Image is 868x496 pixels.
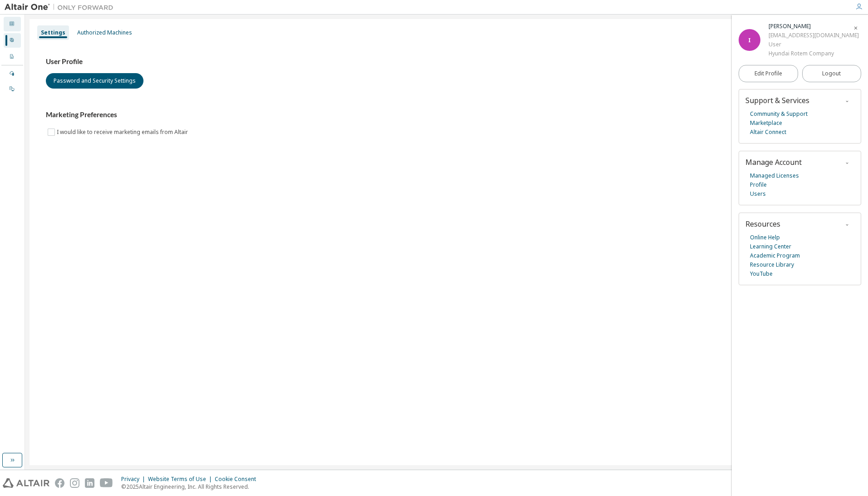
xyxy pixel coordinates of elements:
img: facebook.svg [55,478,64,488]
div: Company Profile [4,50,21,64]
label: I would like to receive marketing emails from Altair [57,127,190,138]
img: altair_logo.svg [3,478,49,488]
span: Support & Services [745,95,809,105]
div: Website Terms of Use [148,476,215,483]
button: Logout [802,65,862,82]
a: Profile [750,180,767,189]
div: User [769,40,859,49]
div: Authorized Machines [77,29,132,36]
a: Academic Program [750,251,800,260]
div: Managed [4,66,21,81]
span: Resources [745,219,780,229]
a: Community & Support [750,109,808,119]
img: linkedin.svg [85,478,94,488]
p: © 2025 Altair Engineering, Inc. All Rights Reserved. [121,483,261,491]
img: Altair One [5,3,118,12]
a: YouTube [750,269,773,278]
div: Privacy [121,476,148,483]
div: Settings [41,29,65,36]
div: On Prem [4,82,21,96]
a: Managed Licenses [750,171,799,180]
div: User Profile [4,33,21,48]
h3: User Profile [46,57,847,66]
img: instagram.svg [70,478,79,488]
a: Learning Center [750,242,791,251]
div: Cookie Consent [215,476,261,483]
div: Insoo Kim [769,22,859,31]
a: Resource Library [750,260,794,269]
img: youtube.svg [100,478,113,488]
button: Password and Security Settings [46,73,143,89]
a: Edit Profile [739,65,798,82]
a: Altair Connect [750,128,786,137]
div: [EMAIL_ADDRESS][DOMAIN_NAME] [769,31,859,40]
span: Logout [822,69,841,78]
span: Edit Profile [755,70,782,77]
div: Dashboard [4,17,21,31]
span: Manage Account [745,157,802,167]
div: Hyundai Rotem Company [769,49,859,58]
a: Marketplace [750,119,782,128]
a: Online Help [750,233,780,242]
span: I [748,36,751,44]
a: Users [750,189,766,198]
h3: Marketing Preferences [46,110,847,119]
